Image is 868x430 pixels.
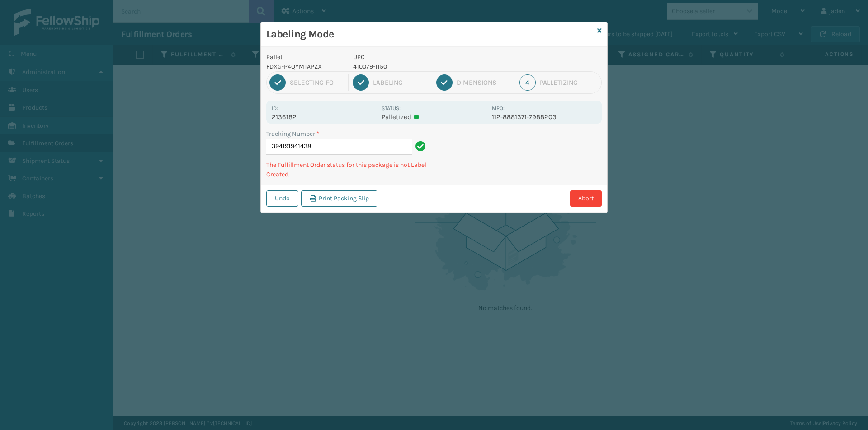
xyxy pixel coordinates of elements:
[266,28,594,41] h3: Labeling Mode
[373,79,427,87] div: Labeling
[492,113,596,121] p: 112-8881371-7988203
[290,79,344,87] div: Selecting FO
[492,105,505,111] label: MPO:
[353,62,486,71] p: 410079-1150
[266,62,342,71] p: FDXG-P4QYMTAPZX
[266,190,298,207] button: Undo
[382,105,401,111] label: Status:
[353,52,486,62] p: UPC
[266,52,342,62] p: Pallet
[540,79,599,87] div: Palletizing
[272,105,278,111] label: Id:
[353,74,369,91] div: 2
[266,160,429,179] p: The Fulfillment Order status for this package is not Label Created.
[519,74,536,91] div: 4
[457,79,511,87] div: Dimensions
[382,113,486,121] p: Palletized
[570,190,602,207] button: Abort
[436,74,453,91] div: 3
[269,74,286,91] div: 1
[266,129,319,139] label: Tracking Number
[272,113,376,121] p: 2136182
[301,190,377,207] button: Print Packing Slip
